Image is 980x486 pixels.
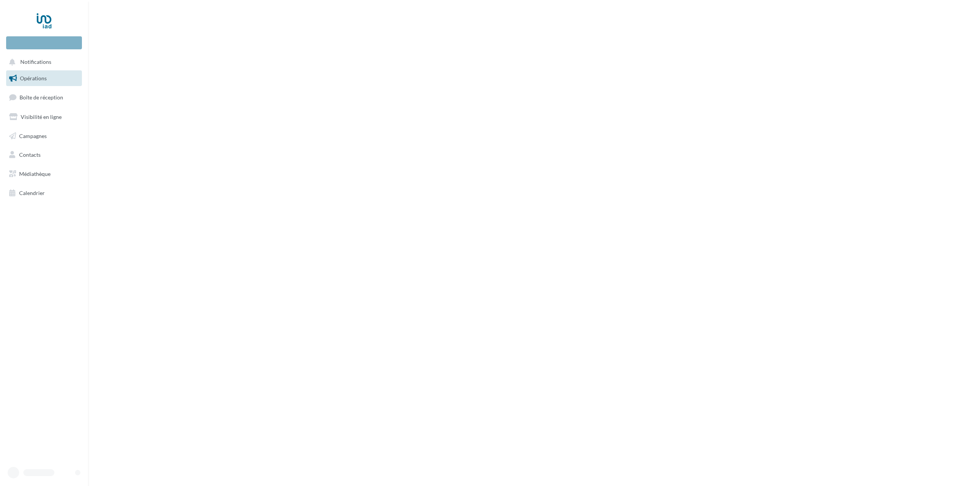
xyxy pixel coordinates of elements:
div: Nouvelle campagne [6,36,82,49]
span: Notifications [20,59,51,65]
a: Campagnes [5,128,83,144]
span: Visibilité en ligne [21,114,62,120]
span: Contacts [19,151,41,158]
span: Médiathèque [19,171,51,177]
span: Campagnes [19,132,47,139]
span: Calendrier [19,190,45,196]
a: Calendrier [5,185,83,201]
a: Visibilité en ligne [5,109,83,125]
span: Opérations [20,75,47,81]
a: Boîte de réception [5,89,83,106]
a: Contacts [5,147,83,163]
a: Médiathèque [5,166,83,182]
a: Opérations [5,70,83,86]
span: Boîte de réception [20,94,63,101]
